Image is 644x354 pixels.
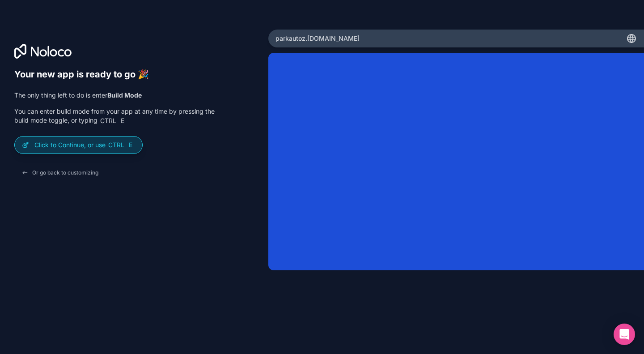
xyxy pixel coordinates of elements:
p: You can enter build mode from your app at any time by pressing the build mode toggle, or typing [14,107,215,125]
span: E [119,117,126,124]
strong: Build Mode [107,91,142,99]
button: Or go back to customizing [14,165,106,181]
span: Ctrl [107,141,125,149]
p: Click to Continue, or use [34,141,135,149]
div: Open Intercom Messenger [614,324,635,345]
h6: Your new app is ready to go 🎉 [14,69,215,80]
span: parkautoz .[DOMAIN_NAME] [275,34,360,43]
span: E [127,141,134,149]
iframe: App Preview [268,53,644,270]
p: The only thing left to do is enter [14,91,215,100]
span: Ctrl [99,117,117,125]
